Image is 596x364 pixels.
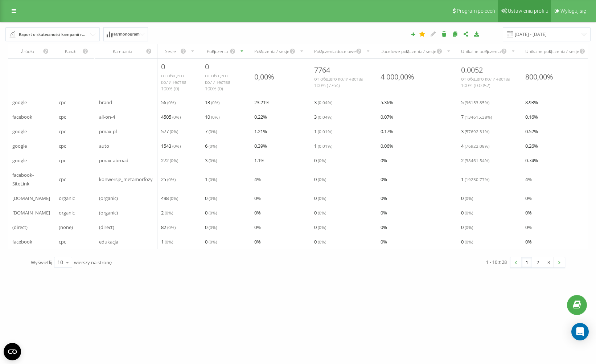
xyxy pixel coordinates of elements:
[543,257,554,267] a: 3
[254,127,267,136] span: 1.21 %
[525,208,532,217] span: 0 %
[465,158,489,163] span: ( 38461.54 %)
[12,48,43,54] div: Źródło
[19,30,87,38] div: Raport o skuteczności kampanii reklamowych
[209,128,217,134] span: ( 0 %)
[560,8,586,14] span: Wyloguj się
[205,98,219,107] span: 13
[314,65,330,75] span: 7764
[165,239,173,245] span: ( 0 %)
[381,98,393,107] span: 5.36 %
[205,237,217,246] span: 0
[465,99,489,105] span: ( 96153.85 %)
[314,48,355,54] div: Połączenia docelowe
[161,98,176,107] span: 56
[99,194,118,203] span: (organic)
[525,223,532,232] span: 0 %
[161,62,165,71] span: 0
[430,31,436,36] i: Edytuj raportu
[209,195,217,201] span: ( 0 %)
[461,194,473,203] span: 0
[314,223,326,232] span: 0
[318,176,326,182] span: ( 0 %)
[161,223,176,232] span: 82
[99,127,117,136] span: pmax-pl
[161,142,181,150] span: 1543
[381,237,387,246] span: 0 %
[172,143,181,149] span: ( 0 %)
[521,257,532,267] a: 1
[465,195,473,201] span: ( 0 %)
[205,62,209,71] span: 0
[254,208,261,217] span: 0 %
[254,48,289,54] div: Połączenia / sesje
[209,239,217,245] span: ( 0 %)
[465,176,489,182] span: ( 19230.77 %)
[381,223,387,232] span: 0 %
[31,259,52,266] span: Wyświetlij
[12,208,50,217] span: [DOMAIN_NAME]
[99,142,109,150] span: auto
[4,343,21,360] button: Open CMP widget
[161,194,178,203] span: 498
[314,142,332,150] span: 1
[314,208,326,217] span: 0
[465,239,473,245] span: ( 0 %)
[170,195,178,201] span: ( 0 %)
[99,237,118,246] span: edukacja
[314,175,326,184] span: 0
[12,171,50,188] span: facebook-SiteLink
[318,224,326,230] span: ( 0 %)
[314,237,326,246] span: 0
[254,72,274,82] div: 0,00%
[525,113,538,121] span: 0.16 %
[525,72,553,82] div: 800,00%
[205,142,217,150] span: 6
[167,176,176,182] span: ( 0 %)
[12,156,27,165] span: google
[461,175,489,184] span: 1
[209,210,217,216] span: ( 0 %)
[59,48,82,54] div: Kanał.
[205,194,217,203] span: 0
[419,31,426,36] i: Ten raport zostanie załadowany jako pierwszy po otwarciu Analytics. Możesz ustawić dowolny inny r...
[318,239,326,245] span: ( 0 %)
[12,113,32,121] span: facebook
[59,237,66,246] span: cpc
[211,99,219,105] span: ( 0 %)
[205,113,219,121] span: 10
[571,323,589,340] div: Open Intercom Messenger
[12,223,28,232] span: (direct)
[465,224,473,230] span: ( 0 %)
[254,194,261,203] span: 0 %
[59,98,66,107] span: cpc
[318,143,332,149] span: ( 0.01 %)
[508,8,548,14] span: Ustawienia profilu
[441,31,447,36] i: Usuń raport
[314,75,363,89] span: от общего количества 100% ( 7764 )
[161,156,178,165] span: 272
[59,194,75,203] span: organic
[99,175,153,184] span: konwersje_metamorfozy
[205,175,217,184] span: 1
[314,127,332,136] span: 1
[318,114,332,120] span: ( 0.04 %)
[525,98,538,107] span: 8.93 %
[381,48,436,54] div: Docelowe połączenia / sesje
[525,194,532,203] span: 0 %
[474,31,480,36] i: Pobierz raport
[254,156,264,165] span: 1.1 %
[99,48,146,54] div: Kampania
[12,98,27,107] span: google
[209,143,217,149] span: ( 0 %)
[461,156,489,165] span: 2
[461,98,489,107] span: 5
[12,194,50,203] span: [DOMAIN_NAME]
[205,223,217,232] span: 0
[381,156,387,165] span: 0 %
[57,259,63,266] div: 10
[12,142,27,150] span: google
[74,259,112,266] span: wierszy na stronę
[59,113,66,121] span: cpc
[59,127,66,136] span: cpc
